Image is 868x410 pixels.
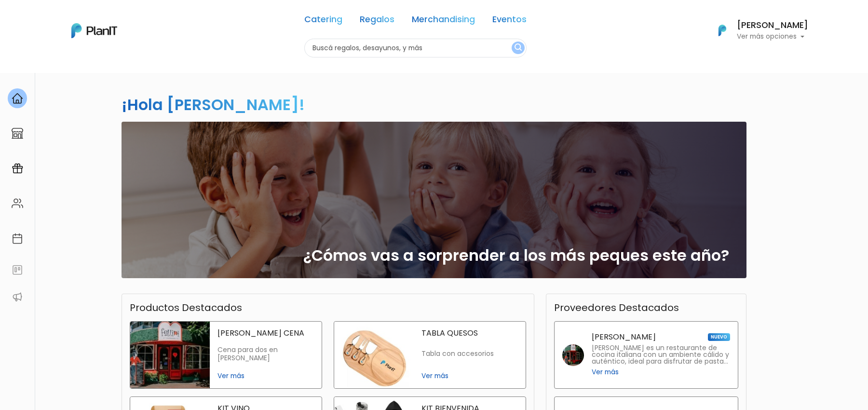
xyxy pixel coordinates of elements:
h2: ¿Cómos vas a sorprender a los más peques este año? [303,246,729,265]
span: NUEVO [708,333,730,341]
span: Ver más [421,371,518,381]
a: Merchandising [412,15,475,27]
p: Tabla con accesorios [421,350,518,358]
p: [PERSON_NAME] [592,333,656,341]
p: Cena para dos en [PERSON_NAME] [217,346,314,363]
h3: Productos Destacados [130,302,242,313]
a: Regalos [360,15,394,27]
img: calendar-87d922413cdce8b2cf7b7f5f62616a5cf9e4887200fb71536465627b3292af00.svg [12,233,23,244]
p: TABLA QUESOS [421,329,518,337]
a: [PERSON_NAME] NUEVO [PERSON_NAME] es un restaurante de cocina italiana con un ambiente cálido y a... [554,321,738,389]
a: tabla quesos TABLA QUESOS Tabla con accesorios Ver más [334,321,526,389]
h6: [PERSON_NAME] [737,21,808,30]
a: fellini cena [PERSON_NAME] CENA Cena para dos en [PERSON_NAME] Ver más [130,321,322,389]
img: tabla quesos [334,322,414,388]
img: campaigns-02234683943229c281be62815700db0a1741e53638e28bf9629b52c665b00959.svg [12,163,23,174]
img: partners-52edf745621dab592f3b2c58e3bca9d71375a7ef29c3b500c9f145b62cc070d4.svg [12,291,23,303]
span: Ver más [592,367,619,377]
img: PlanIt Logo [71,23,117,38]
p: Ver más opciones [737,33,808,40]
img: search_button-432b6d5273f82d61273b3651a40e1bd1b912527efae98b1b7a1b2c0702e16a8d.svg [515,43,522,53]
span: Ver más [217,371,314,381]
img: marketplace-4ceaa7011d94191e9ded77b95e3339b90024bf715f7c57f8cf31f2d8c509eaba.svg [12,127,23,139]
a: Catering [304,15,342,27]
button: PlanIt Logo [PERSON_NAME] Ver más opciones [706,18,808,43]
img: feedback-78b5a0c8f98aac82b08bfc38622c3050aee476f2c9584af64705fc4e61158814.svg [12,264,23,276]
input: Buscá regalos, desayunos, y más [304,39,527,57]
p: [PERSON_NAME] es un restaurante de cocina italiana con un ambiente cálido y auténtico, ideal para... [592,345,730,365]
img: people-662611757002400ad9ed0e3c099ab2801c6687ba6c219adb57efc949bc21e19d.svg [12,198,23,209]
img: home-e721727adea9d79c4d83392d1f703f7f8bce08238fde08b1acbfd93340b81755.svg [12,93,23,104]
a: Eventos [492,15,527,27]
h2: ¡Hola [PERSON_NAME]! [122,94,305,115]
img: PlanIt Logo [712,20,733,41]
p: [PERSON_NAME] CENA [217,329,314,337]
h3: Proveedores Destacados [554,302,679,313]
img: fellini [562,344,584,366]
img: fellini cena [130,322,210,388]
